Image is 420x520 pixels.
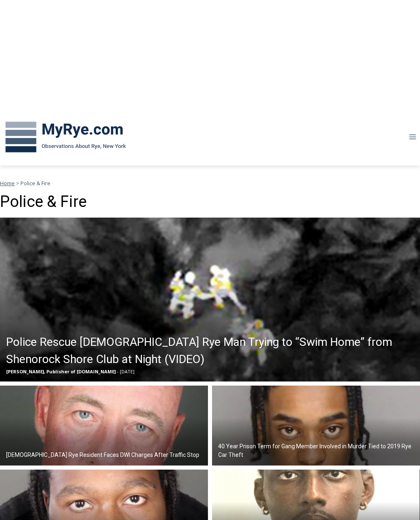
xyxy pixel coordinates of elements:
h2: Police Rescue [DEMOGRAPHIC_DATA] Rye Man Trying to “Swim Home” from Shenorock Shore Club at Night... [6,334,418,368]
span: [PERSON_NAME], Publisher of [DOMAIN_NAME] [6,368,116,375]
button: Open menu [405,131,420,143]
span: [DATE] [120,368,135,375]
span: Police & Fire [21,179,50,187]
span: - [117,368,119,375]
h2: [DEMOGRAPHIC_DATA] Rye Resident Faces DWI Charges After Traffic Stop [6,451,199,459]
span: > [16,179,19,187]
img: (PHOTO: Joshua Gilbert, also known as “Lor Heavy,” 24, of Bridgeport, was sentenced to 40 years i... [212,386,420,466]
h2: 40 Year Prison Term for Gang Member Involved in Murder Tied to 2019 Rye Car Theft [218,442,418,459]
a: 40 Year Prison Term for Gang Member Involved in Murder Tied to 2019 Rye Car Theft [212,386,420,466]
